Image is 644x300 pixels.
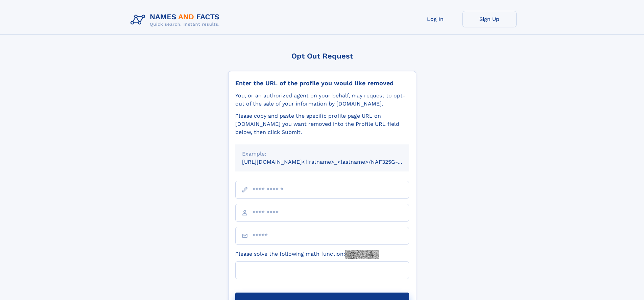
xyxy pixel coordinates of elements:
[242,150,402,158] div: Example:
[408,11,462,27] a: Log In
[128,11,225,29] img: Logo Names and Facts
[235,250,379,259] label: Please solve the following math function:
[235,92,409,108] div: You, or an authorized agent on your behalf, may request to opt-out of the sale of your informatio...
[462,11,517,27] a: Sign Up
[235,112,409,136] div: Please copy and paste the specific profile page URL on [DOMAIN_NAME] you want removed into the Pr...
[228,52,416,60] div: Opt Out Request
[235,79,409,87] div: Enter the URL of the profile you would like removed
[242,159,422,165] small: [URL][DOMAIN_NAME]<firstname>_<lastname>/NAF325G-xxxxxxxx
